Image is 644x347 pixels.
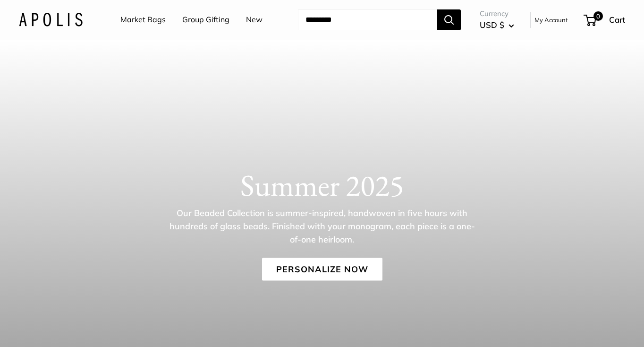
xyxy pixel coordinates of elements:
span: Currency [480,7,514,20]
button: USD $ [480,17,514,33]
span: 0 [593,11,603,21]
a: My Account [534,14,568,26]
h1: Summer 2025 [19,167,625,203]
span: Cart [609,15,625,25]
img: Apolis [19,13,83,26]
span: USD $ [480,20,504,30]
a: Group Gifting [182,13,229,27]
input: Search... [298,9,437,30]
a: Market Bags [120,13,166,27]
a: Personalize Now [262,258,382,281]
p: Our Beaded Collection is summer-inspired, handwoven in five hours with hundreds of glass beads. F... [169,207,475,246]
button: Search [437,9,461,30]
a: New [246,13,263,27]
a: 0 Cart [585,12,625,27]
